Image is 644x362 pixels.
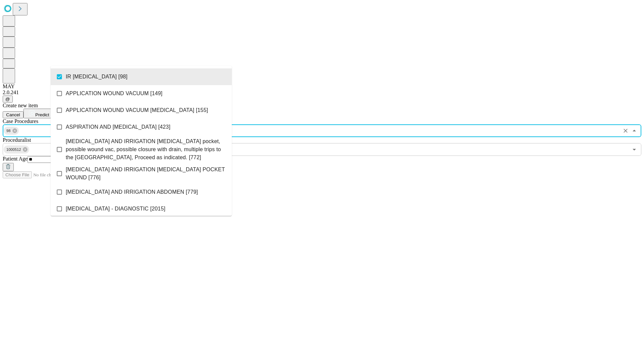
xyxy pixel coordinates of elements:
[3,156,28,162] span: Patient Age
[4,127,19,135] div: 98
[6,112,20,117] span: Cancel
[23,109,54,118] button: Predict
[35,112,49,117] span: Predict
[66,166,226,182] span: [MEDICAL_DATA] AND IRRIGATION [MEDICAL_DATA] POCKET WOUND [776]
[3,118,38,124] span: Scheduled Procedure
[4,127,13,135] span: 98
[3,111,23,118] button: Cancel
[66,137,226,162] span: [MEDICAL_DATA] AND IRRIGATION [MEDICAL_DATA] pocket, possible wound vac, possible closure with dr...
[3,89,641,96] div: 2.0.241
[630,145,639,154] button: Open
[630,126,639,135] button: Close
[3,96,13,103] button: @
[66,205,165,213] span: [MEDICAL_DATA] - DIAGNOSTIC [2015]
[4,146,24,154] span: 1000512
[3,83,641,89] div: MAY
[66,73,127,81] span: IR [MEDICAL_DATA] [98]
[4,145,29,154] div: 1000512
[5,97,10,102] span: @
[66,89,162,98] span: APPLICATION WOUND VACUUM [149]
[66,123,170,131] span: ASPIRATION AND [MEDICAL_DATA] [423]
[621,126,630,135] button: Clear
[66,106,208,114] span: APPLICATION WOUND VACUUM [MEDICAL_DATA] [155]
[3,137,31,143] span: Proceduralist
[66,188,198,196] span: [MEDICAL_DATA] AND IRRIGATION ABDOMEN [779]
[3,103,38,108] span: Create new item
